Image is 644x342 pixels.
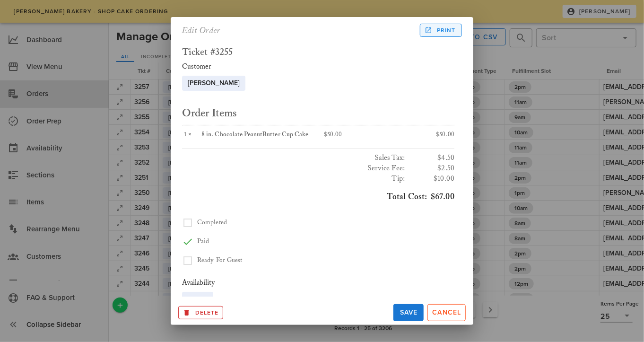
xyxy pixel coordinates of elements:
span: Print [426,26,455,35]
div: × [182,131,201,139]
span: Delete [183,308,219,317]
button: Cancel [427,304,466,321]
span: [DATE] [188,292,208,307]
span: [PERSON_NAME] [188,76,240,91]
h3: $2.50 [409,163,454,174]
div: 8 in. Chocolate PeanutButter Cup Cake [201,131,313,139]
h3: Sales Tax: [182,153,405,163]
h3: Tip: [182,174,405,184]
h2: Ticket #3255 [182,47,454,58]
h3: $10.00 [409,174,454,184]
h2: Edit Order [182,23,221,38]
div: Customer [182,61,454,72]
span: 1 [182,131,188,139]
span: Save [397,308,420,316]
h3: $67.00 [182,192,454,202]
span: Paid [197,237,209,246]
span: Cancel [432,308,461,316]
div: Availability [182,278,454,288]
button: Save [393,304,424,321]
div: $50.00 [318,125,386,145]
h2: Order Items [182,106,454,121]
h3: Service Fee: [182,163,405,174]
span: Ready For Guest [197,256,243,264]
a: Print [420,24,462,37]
button: Archive this Record? [178,306,223,319]
div: $50.00 [386,125,454,145]
span: Completed [197,219,227,227]
span: Total Cost: [387,192,427,202]
h3: $4.50 [409,153,454,163]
